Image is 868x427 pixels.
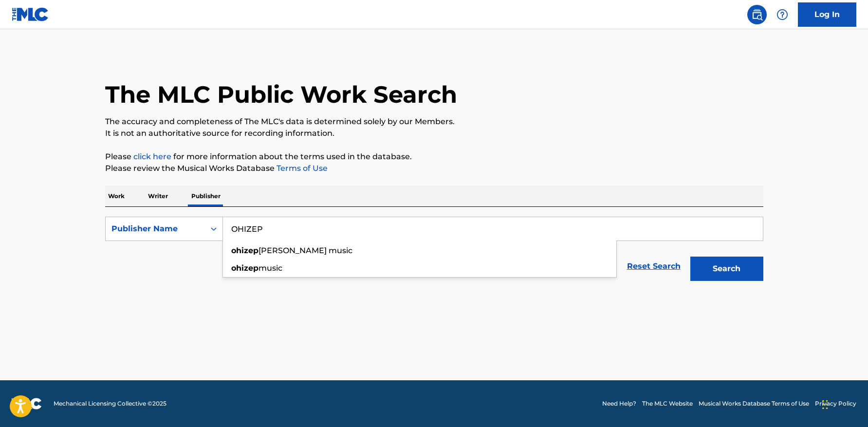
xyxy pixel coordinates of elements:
h1: The MLC Public Work Search [105,80,457,109]
p: Publisher [188,186,223,206]
p: Writer [145,186,171,206]
a: Terms of Use [275,164,328,173]
a: Public Search [747,5,767,24]
p: The accuracy and completeness of The MLC's data is determined solely by our Members. [105,116,763,128]
form: Search Form [105,217,763,286]
p: Please review the Musical Works Database [105,163,763,174]
iframe: Chat Widget [819,380,868,427]
span: [PERSON_NAME] music [259,246,352,255]
img: search [751,9,763,20]
strong: ohizep [231,246,259,255]
a: Musical Works Database Terms of Use [699,399,809,408]
button: Search [690,257,763,281]
span: music [259,263,282,273]
a: Need Help? [602,399,636,408]
a: click here [133,152,171,161]
strong: ohizep [231,263,259,273]
a: Reset Search [622,256,685,277]
p: Work [105,186,128,206]
img: MLC Logo [12,7,49,21]
p: Please for more information about the terms used in the database. [105,151,763,163]
a: Log In [798,2,856,27]
img: logo [12,398,42,409]
div: Help [773,5,792,24]
span: Mechanical Licensing Collective © 2025 [54,399,166,408]
div: Publisher Name [111,223,199,235]
p: It is not an authoritative source for recording information. [105,128,763,139]
a: Privacy Policy [815,399,856,408]
img: help [776,9,788,20]
div: Drag [822,390,828,419]
a: The MLC Website [642,399,693,408]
